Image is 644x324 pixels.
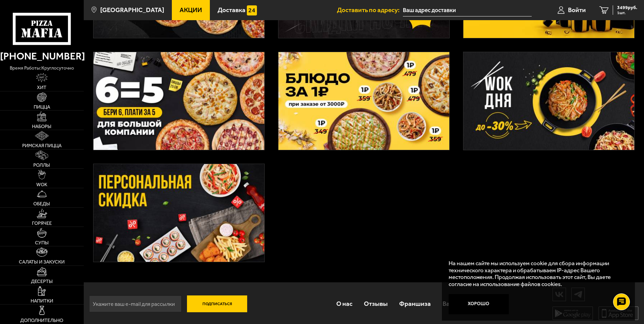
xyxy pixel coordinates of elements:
[89,295,182,312] input: Укажите ваш e-mail для рассылки
[247,5,257,15] img: 15daf4d41897b9f0e9f617042186c801.svg
[19,259,65,264] span: Салаты и закуски
[20,318,63,323] span: Дополнительно
[437,293,476,315] a: Вакансии
[31,279,53,284] span: Десерты
[337,7,403,13] span: Доставить по адресу:
[393,293,437,315] a: Франшиза
[180,7,202,13] span: Акции
[617,11,637,15] span: 1 шт.
[403,4,532,16] input: Ваш адрес доставки
[100,7,164,13] span: [GEOGRAPHIC_DATA]
[187,295,248,312] button: Подписаться
[31,298,53,303] span: Напитки
[33,163,50,167] span: Роллы
[568,7,586,13] span: Войти
[22,143,62,148] span: Римская пицца
[330,293,358,315] a: О нас
[32,124,51,129] span: Наборы
[218,7,245,13] span: Доставка
[32,221,52,226] span: Горячее
[36,182,47,187] span: WOK
[33,201,50,206] span: Обеды
[35,240,49,245] span: Супы
[34,105,50,109] span: Пицца
[37,85,46,90] span: Хит
[449,294,509,314] button: Хорошо
[617,5,637,10] span: 3499 руб.
[358,293,393,315] a: Отзывы
[449,260,624,288] p: На нашем сайте мы используем cookie для сбора информации технического характера и обрабатываем IP...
